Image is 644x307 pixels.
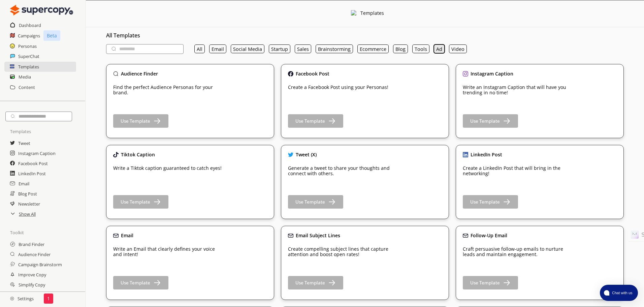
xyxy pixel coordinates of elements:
[471,151,502,158] b: LinkedIn Post
[18,158,48,168] a: Facebook Post
[113,246,224,257] p: Write an Email that clearly defines your voice and intent!
[19,82,35,92] a: Content
[18,249,51,259] a: Audience Finder
[316,44,353,53] button: Brainstorming
[113,85,224,95] p: Find the perfect Audience Personas for your brand.
[288,71,293,76] img: Close
[47,296,50,301] p: 1
[463,246,574,257] p: Craft persuasive follow-up emails to nurture leads and maintain engagement.
[288,114,343,128] button: Use Template
[113,195,168,209] button: Use Template
[463,114,518,128] button: Use Template
[43,30,60,41] p: Beta
[463,233,468,238] img: Close
[18,31,40,41] a: Campaigns
[288,276,343,289] button: Use Template
[18,199,40,209] a: Newsletter
[609,290,634,296] span: Chat with us
[288,195,343,209] button: Use Template
[121,199,150,205] b: Use Template
[18,148,56,158] a: Instagram Caption
[19,209,36,219] a: Show All
[18,51,39,61] a: SuperChat
[18,41,37,51] h2: Personas
[357,44,389,53] button: Ecommerce
[18,259,62,270] a: Campaign Brainstorm
[470,199,500,205] b: Use Template
[295,280,325,286] b: Use Template
[19,280,45,290] a: Simplify Copy
[106,30,624,40] h3: All Templates
[19,20,41,30] a: Dashboard
[10,3,73,17] img: Close
[295,118,325,124] b: Use Template
[288,233,293,238] img: Close
[393,44,408,53] button: Blog
[18,290,44,300] a: Expand Copy
[19,72,31,82] a: Media
[295,199,325,205] b: Use Template
[121,118,150,124] b: Use Template
[288,165,399,176] p: Generate a tweet to share your thoughts and connect with others.
[18,138,30,148] a: Tweet
[113,276,168,289] button: Use Template
[351,10,357,16] img: Close
[113,114,168,128] button: Use Template
[288,246,399,257] p: Create compelling subject lines that capture attention and boost open rates!
[434,44,445,53] button: Ad
[121,280,150,286] b: Use Template
[600,285,638,301] button: atlas-launcher
[463,165,574,176] p: Create a LinkedIn Post that will bring in the networking!
[296,232,340,239] b: Email Subject Lines
[18,270,46,280] a: Improve Copy
[295,44,311,53] button: Sales
[269,44,290,53] button: Startup
[463,85,574,95] p: Write an Instagram Caption that will have you trending in no time!
[209,44,226,53] button: Email
[113,152,119,157] img: Close
[288,152,293,157] img: Close
[113,71,119,76] img: Close
[471,70,513,77] b: Instagram Caption
[19,179,29,189] a: Email
[288,85,388,90] p: Create a Facebook Post using your Personas!
[463,276,518,289] button: Use Template
[194,44,205,53] button: All
[113,233,119,238] img: Close
[463,195,518,209] button: Use Template
[296,70,329,77] b: Facebook Post
[18,62,39,72] a: Templates
[18,168,46,179] a: LinkedIn Post
[10,297,14,301] img: Close
[231,44,264,53] button: Social Media
[296,151,317,158] b: Tweet (X)
[463,71,468,76] img: Close
[412,44,429,53] button: Tools
[19,239,44,249] a: Brand Finder
[113,165,222,171] p: Write a Tiktok caption guaranteed to catch eyes!
[463,152,468,157] img: Close
[18,189,37,199] a: Blog Post
[471,232,507,239] b: Follow-Up Email
[449,44,467,53] button: Video
[121,70,158,77] b: Audience Finder
[470,118,500,124] b: Use Template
